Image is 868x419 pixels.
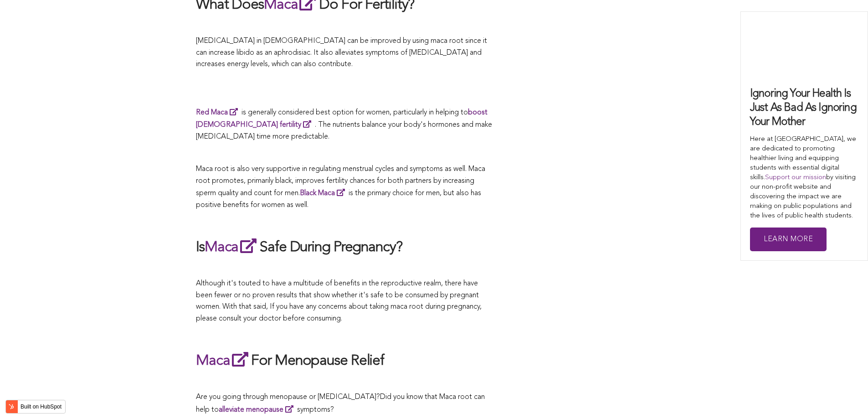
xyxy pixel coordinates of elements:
[300,190,349,197] a: Black Maca
[196,37,487,68] span: [MEDICAL_DATA] in [DEMOGRAPHIC_DATA] can be improved by using maca root since it can increase lib...
[17,401,65,413] label: Built on HubSpot
[196,109,241,116] a: Red Maca
[196,166,485,209] span: Maca root is also very supportive in regulating menstrual cycles and symptoms as well. Maca root ...
[6,401,17,412] img: HubSpot sprocket logo
[205,240,260,255] a: Maca
[196,280,482,322] span: Although it's touted to have a multitude of benefits in the reproductive realm, there have been f...
[750,228,827,252] a: Learn More
[196,354,251,368] a: Maca
[196,350,492,371] h2: For Menopause Relief
[219,406,297,414] a: alleviate menopause
[300,190,335,197] strong: Black Maca
[822,375,868,419] iframe: Chat Widget
[196,237,492,258] h2: Is Safe During Pregnancy?
[5,400,66,414] button: Built on HubSpot
[196,109,228,116] strong: Red Maca
[196,109,492,140] span: is generally considered best option for women, particularly in helping to . The nutrients balance...
[196,393,380,401] span: Are you going through menopause or [MEDICAL_DATA]?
